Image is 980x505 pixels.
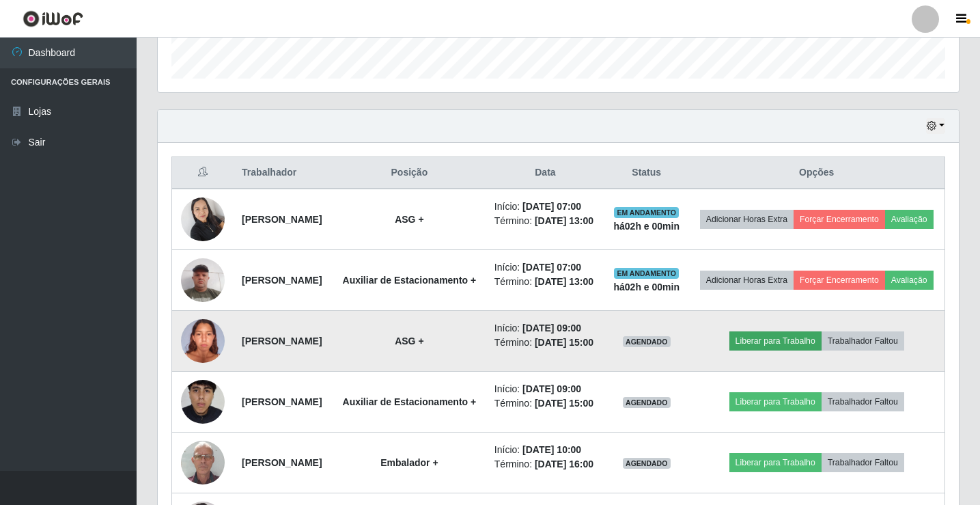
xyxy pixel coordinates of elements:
button: Adicionar Horas Extra [700,210,794,229]
th: Status [604,157,688,189]
strong: há 02 h e 00 min [613,282,680,292]
span: AGENDADO [623,458,671,469]
button: Liberar para Trabalho [729,331,822,351]
span: EM ANDAMENTO [614,268,679,279]
li: Término: [494,275,596,289]
button: Forçar Encerramento [794,210,885,229]
strong: Embalador + [380,457,438,468]
img: 1709375112510.jpeg [181,251,225,309]
strong: [PERSON_NAME] [242,214,322,225]
button: Adicionar Horas Extra [700,271,794,290]
strong: há 02 h e 00 min [613,221,680,232]
strong: ASG + [395,214,423,225]
time: [DATE] 07:00 [522,262,581,273]
th: Posição [333,157,486,189]
li: Início: [494,382,596,396]
button: Liberar para Trabalho [729,453,822,472]
li: Término: [494,336,596,350]
li: Início: [494,200,596,214]
strong: [PERSON_NAME] [242,396,322,407]
button: Avaliação [885,210,934,229]
th: Data [486,157,604,189]
strong: Auxiliar de Estacionamento + [343,396,477,407]
time: [DATE] 09:00 [522,383,581,394]
li: Término: [494,214,596,228]
time: [DATE] 16:00 [535,459,593,469]
li: Início: [494,443,596,457]
img: CoreUI Logo [23,10,83,27]
span: EM ANDAMENTO [614,207,679,218]
th: Trabalhador [234,157,333,189]
th: Opções [688,157,944,189]
img: 1733491183363.jpeg [181,353,225,450]
time: [DATE] 15:00 [535,337,593,348]
button: Trabalhador Faltou [822,392,904,411]
strong: Auxiliar de Estacionamento + [343,275,477,286]
strong: [PERSON_NAME] [242,336,322,346]
button: Forçar Encerramento [794,271,885,290]
button: Liberar para Trabalho [729,392,822,411]
li: Término: [494,396,596,411]
button: Avaliação [885,271,934,290]
time: [DATE] 13:00 [535,276,593,287]
span: AGENDADO [623,336,671,347]
li: Início: [494,321,596,336]
li: Início: [494,260,596,275]
strong: ASG + [395,336,423,346]
img: 1737737831702.jpeg [181,312,225,370]
span: AGENDADO [623,397,671,408]
li: Término: [494,457,596,472]
time: [DATE] 10:00 [522,444,581,455]
img: 1744124965396.jpeg [181,433,225,491]
button: Trabalhador Faltou [822,331,904,351]
time: [DATE] 15:00 [535,398,593,409]
strong: [PERSON_NAME] [242,457,322,468]
button: Trabalhador Faltou [822,453,904,472]
time: [DATE] 09:00 [522,323,581,333]
time: [DATE] 07:00 [522,201,581,212]
time: [DATE] 13:00 [535,215,593,226]
img: 1722007663957.jpeg [181,190,225,248]
strong: [PERSON_NAME] [242,275,322,286]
